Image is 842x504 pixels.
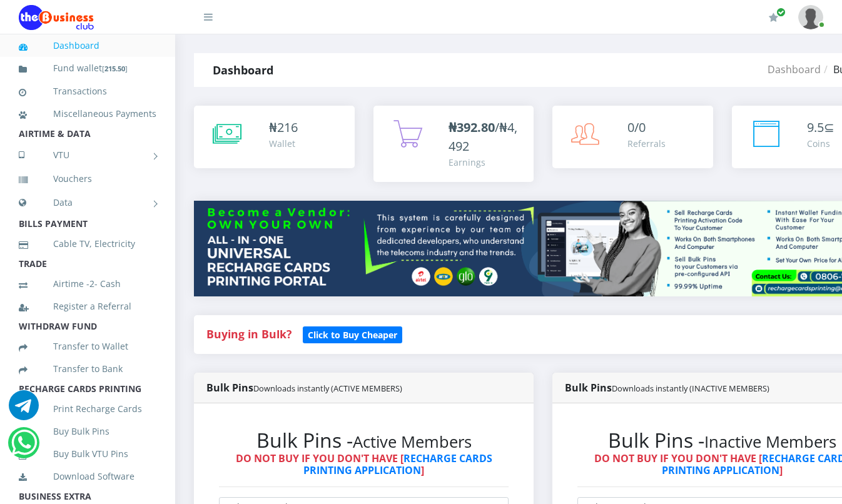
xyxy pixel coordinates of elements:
div: Wallet [269,137,298,150]
div: Earnings [449,156,522,169]
img: User [798,5,823,29]
strong: Buying in Bulk? [206,326,292,341]
span: 216 [277,119,298,136]
strong: Dashboard [213,63,273,78]
a: Chat for support [11,437,37,458]
a: Miscellaneous Payments [19,99,156,128]
small: [ ] [102,64,128,73]
a: Click to Buy Cheaper [303,326,402,341]
span: 0/0 [627,119,646,136]
b: Click to Buy Cheaper [308,329,397,341]
i: Renew/Upgrade Subscription [769,13,778,23]
b: ₦392.80 [449,119,495,136]
strong: Bulk Pins [565,381,769,395]
a: RECHARGE CARDS PRINTING APPLICATION [303,451,492,477]
a: Register a Referral [19,292,156,321]
a: Buy Bulk Pins [19,417,156,446]
a: ₦392.80/₦4,492 Earnings [373,106,534,182]
strong: DO NOT BUY IF YOU DON'T HAVE [ ] [236,451,492,477]
a: Transactions [19,77,156,106]
a: Dashboard [19,31,156,60]
small: Downloads instantly (INACTIVE MEMBERS) [612,383,769,394]
b: 215.50 [104,64,125,73]
div: ₦ [269,118,298,137]
img: Logo [19,5,94,30]
a: ₦216 Wallet [194,106,355,168]
a: Transfer to Bank [19,355,156,383]
a: Dashboard [768,63,821,76]
a: Fund wallet[215.50] [19,54,156,83]
a: Vouchers [19,164,156,193]
small: Downloads instantly (ACTIVE MEMBERS) [253,383,402,394]
small: Inactive Members [704,431,836,453]
a: Download Software [19,462,156,491]
a: Transfer to Wallet [19,332,156,361]
div: ⊆ [807,118,834,137]
div: Coins [807,137,834,150]
a: Cable TV, Electricity [19,229,156,258]
a: Chat for support [9,400,39,420]
a: Data [19,187,156,218]
strong: Bulk Pins [206,381,402,395]
div: Referrals [627,137,666,150]
span: Renew/Upgrade Subscription [776,8,786,17]
span: 9.5 [807,119,824,136]
h2: Bulk Pins - [219,428,509,452]
a: Print Recharge Cards [19,395,156,423]
span: /₦4,492 [449,119,517,154]
a: VTU [19,139,156,171]
a: 0/0 Referrals [552,106,713,168]
small: Active Members [353,431,472,453]
a: Airtime -2- Cash [19,270,156,298]
a: Buy Bulk VTU Pins [19,440,156,468]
